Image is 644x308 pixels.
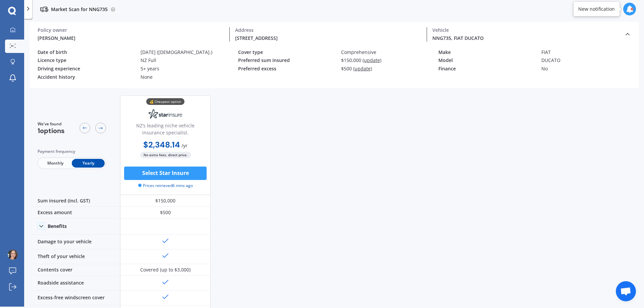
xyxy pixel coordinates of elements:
div: Contents cover [30,264,120,276]
div: Excess-free windscreen cover [30,291,120,305]
div: Payment frequency [38,148,106,155]
div: Cover type [238,50,336,55]
a: Open chat [616,281,636,301]
div: Accident history [38,74,135,80]
span: Yearly [72,159,105,168]
div: Roadside assistance [30,276,120,291]
div: Make [438,50,536,55]
span: (update) [363,57,381,63]
div: Preferred sum insured [238,58,336,63]
div: [DATE] ([DEMOGRAPHIC_DATA].) [141,50,238,55]
span: (update) [353,65,372,72]
div: Sum insured (incl. GST) [30,195,120,207]
div: Benefits [48,223,67,229]
img: ACg8ocKHrAPaBCnFZqJf39PfsuEhgK4tbFpBIYy7NUIKl7OifxSUOvs=s96-c [8,250,18,260]
p: Market Scan for NNG735 [51,6,108,13]
div: NZ Full [141,58,238,63]
div: Address [235,27,422,33]
div: Theft of your vehicle [30,249,120,264]
div: None [141,74,238,80]
span: Monthly [39,159,72,168]
div: [PERSON_NAME] [38,35,224,42]
div: Model [438,58,536,63]
div: Policy owner [38,27,224,33]
img: rv.0245371a01b30db230af.svg [40,5,48,13]
span: / yr [181,142,187,149]
span: We've found [38,121,65,127]
span: Prices retrieved 6 mins ago [138,183,193,189]
div: Comprehensive [341,50,439,55]
div: Date of birth [38,50,135,55]
div: Covered (up to $3,000) [140,266,191,273]
div: DUCATO [541,58,639,63]
div: $500 [120,207,211,219]
b: $2,348.14 [143,139,180,150]
button: Select Star Insure [124,167,207,180]
div: NNG735, FIAT DUCATO [432,35,619,42]
div: [STREET_ADDRESS] [235,35,422,42]
img: Star.webp [143,106,187,122]
div: $500 [341,66,439,72]
div: $150,000 [341,58,439,63]
div: 5+ years [141,66,238,72]
div: Damage to your vehicle [30,235,120,249]
div: $150,000 [120,195,211,207]
div: NZ’s leading niche vehicle insurance specialist. [126,122,205,139]
div: No [541,66,639,72]
div: Licence type [38,58,135,63]
div: FIAT [541,50,639,55]
span: No extra fees, direct price. [140,152,191,158]
div: 💰 Cheapest option [146,98,184,105]
span: 1 options [38,126,65,135]
div: Driving experience [38,66,135,72]
div: Excess amount [30,207,120,219]
div: Vehicle [432,27,619,33]
div: Finance [438,66,536,72]
div: Preferred excess [238,66,336,72]
div: New notification [578,6,615,12]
